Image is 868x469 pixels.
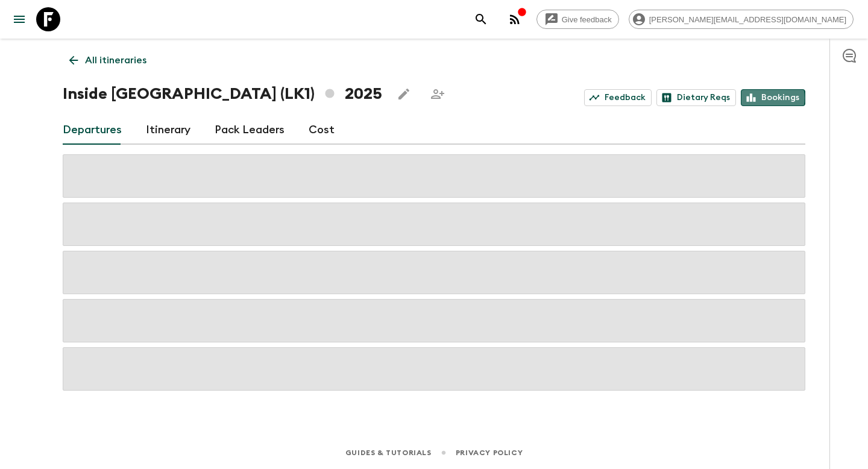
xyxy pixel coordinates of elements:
div: [PERSON_NAME][EMAIL_ADDRESS][DOMAIN_NAME] [629,10,854,29]
a: Feedback [584,89,652,106]
a: Itinerary [146,116,190,145]
a: Privacy Policy [456,446,523,459]
a: Guides & Tutorials [345,446,432,459]
a: Pack Leaders [215,116,285,145]
a: Departures [63,116,122,145]
button: Edit this itinerary [392,82,416,106]
p: All itineraries [85,53,146,68]
span: Share this itinerary [426,82,450,106]
a: Cost [309,116,335,145]
a: Dietary Reqs [656,89,736,106]
span: Give feedback [555,15,618,24]
a: All itineraries [63,48,153,72]
span: [PERSON_NAME][EMAIL_ADDRESS][DOMAIN_NAME] [643,15,853,24]
button: menu [7,7,31,31]
a: Bookings [741,89,805,106]
h1: Inside [GEOGRAPHIC_DATA] (LK1) 2025 [63,82,382,106]
button: search adventures [469,7,493,31]
a: Give feedback [536,10,619,29]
